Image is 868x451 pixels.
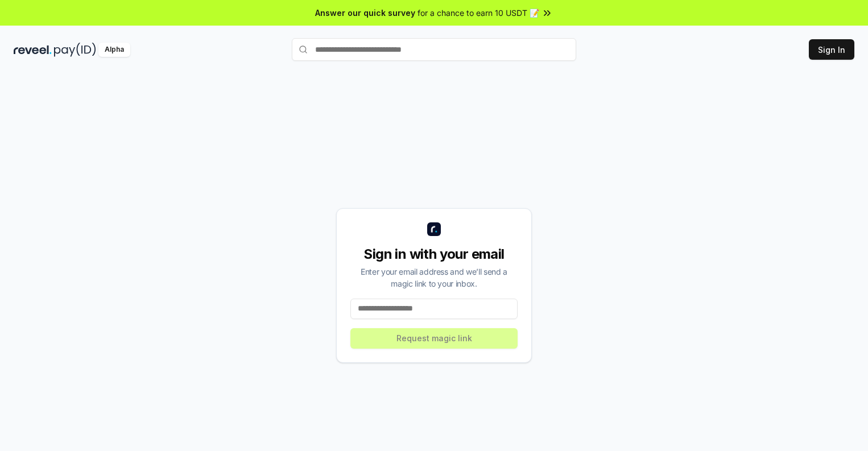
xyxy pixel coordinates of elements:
[427,222,441,236] img: logo_small
[315,7,415,19] span: Answer our quick survey
[418,7,539,19] span: for a chance to earn 10 USDT 📝
[14,43,52,57] img: reveel_dark
[98,43,130,57] div: Alpha
[350,245,518,263] div: Sign in with your email
[54,43,96,57] img: pay_id
[809,39,854,60] button: Sign In
[350,266,518,289] div: Enter your email address and we’ll send a magic link to your inbox.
